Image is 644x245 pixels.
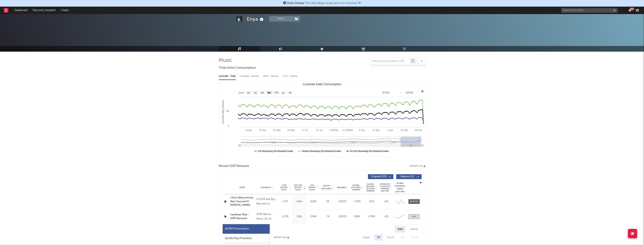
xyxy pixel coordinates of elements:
[223,234,270,243] div: Spotify Plays/Popularity
[561,8,618,13] input: Search for artists
[245,129,252,131] text: 14. Apr
[58,7,71,14] a: Charts
[269,16,293,22] button: Track
[240,73,259,79] div: Luminate - Weekly
[380,183,390,192] span: Estimated % Playlist Streams Last Day
[219,164,249,168] span: Recent DSP Releases
[387,129,393,131] text: 1. Sep
[256,197,277,206] div: © 2004 Bad Boy Records Inc.
[256,212,277,221] div: 2009 Warner Music UK Ltd
[267,91,271,94] text: 6m
[226,110,229,112] text: 2M
[223,224,270,234] div: All DSP Consumption
[293,200,305,204] div: 416k
[247,16,264,22] div: Enya
[261,91,264,94] text: 3m
[307,200,319,204] div: 621M
[302,129,308,131] text: 9. Jun
[380,200,392,204] div: <5%
[274,91,278,94] text: YTD
[274,236,289,239] button: Export CSV
[293,184,303,191] span: Last Day Spotify Plays
[382,91,389,94] text: [DATE]
[370,60,410,63] input: Search by song name or URL
[401,129,408,131] text: 15. Sep
[377,235,380,240] div: US
[260,186,271,189] span: Copyright
[372,129,379,131] text: 18. Aug
[395,226,406,232] div: Daily
[247,91,250,94] text: 1w
[263,73,279,79] div: BMAT - Weekly
[368,174,393,179] button: Originals(220)
[415,129,422,131] text: 29. Sep
[12,7,30,14] a: Dashboard
[230,213,255,220] a: Caribbean Blue - 2009 Remaster
[283,73,298,79] div: OCC - Weekly
[228,125,229,127] text: 0
[279,215,291,219] div: 2.27M
[219,81,425,156] svg: Luminate Daily Consumption
[406,91,413,94] text: [DATE]
[365,200,378,204] div: 147k
[302,150,341,152] text: Global Streaming On-Demand Audio
[289,91,291,94] text: All
[307,215,319,219] div: 224M
[225,227,249,231] div: All DSP Consumption
[396,174,422,179] button: Features(21)
[388,235,394,240] div: Ex-US
[380,215,392,219] div: <5%
[629,9,631,12] button: 99+
[230,186,255,189] div: Name
[307,184,317,191] span: ATD Spotify Plays
[321,200,335,204] div: 38
[259,129,266,131] text: 28. Apr
[254,91,257,94] text: 1m
[30,7,58,14] a: Discovery Assistant
[359,129,365,131] text: 4. Aug
[303,83,341,86] text: Luminate Daily Consumption
[363,235,369,240] div: Global
[230,196,255,207] a: I Don't Wanna Know (feat. Enya and P. [PERSON_NAME])
[321,185,332,190] span: Spotify Popularity
[329,129,338,131] text: 7. [DATE]
[238,91,244,94] text: Zoom
[351,200,363,204] div: 7.73M
[287,2,304,5] span: Data Delays
[258,150,293,152] text: US Streaming On-Demand Audio
[359,2,361,5] span: Dismiss
[279,200,291,204] div: 2.7M
[343,129,353,131] text: 21. [DATE]
[287,129,295,131] text: 26. May
[630,8,634,10] div: 99 +
[365,183,376,192] span: Global Rolling 7D Audio Streams
[293,215,305,219] div: 351k
[273,129,281,131] text: 12. May
[399,176,416,178] span: Features ( 21 )
[337,186,346,189] span: Released
[316,129,323,131] text: 23. Jun
[351,184,361,191] span: Global ATD Audio Streams
[351,215,363,219] div: 519M
[370,176,388,178] span: Originals ( 220 )
[336,200,349,204] div: [DATE]
[394,182,406,193] div: Global Streaming Trend (Last 60D)
[282,91,284,94] text: 1y
[219,66,256,70] span: Total Artist Consumption
[400,91,402,94] text: →
[321,215,335,219] div: 74
[287,2,357,5] span: : The data delay issues are now resolved
[365,215,378,219] div: 2.78M
[350,150,389,152] text: Ex-US Streaming On-Demand Audio
[219,73,236,79] div: Luminate - Daily
[221,100,224,124] text: Luminate Daily Streams
[279,184,289,191] span: 7 Day Spotify Plays
[336,215,349,219] div: [DATE]
[410,165,426,167] button: Export CSV
[407,226,421,232] div: Weekly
